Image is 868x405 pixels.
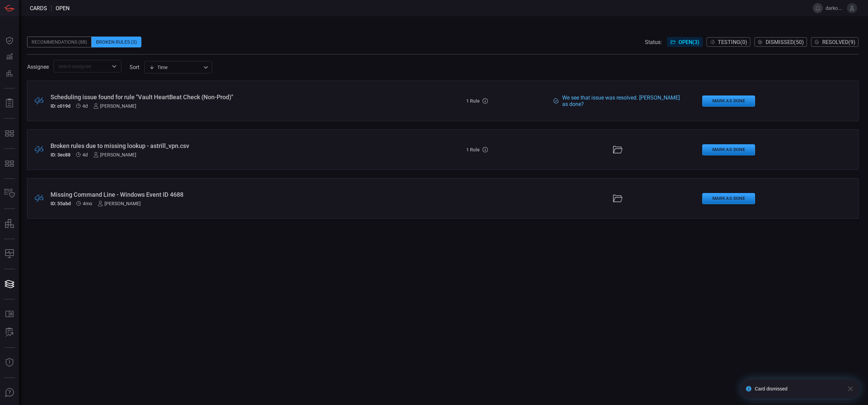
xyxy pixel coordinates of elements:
[826,5,844,11] span: darko.blagojevic
[1,385,18,401] button: Ask Us A Question
[92,37,141,47] div: Broken Rules (3)
[51,142,374,149] div: Broken rules due to missing lookup - astrill_vpn.csv
[82,152,88,157] span: Oct 05, 2025 3:15 PM
[30,5,47,12] span: Cards
[149,64,201,71] div: Time
[98,201,141,206] div: [PERSON_NAME]
[678,39,699,45] span: Open ( 3 )
[130,64,139,70] label: sort
[702,193,755,204] button: Mark as Done
[707,37,750,47] button: Testing(0)
[27,37,92,47] div: Recommendations (88)
[56,62,108,70] input: Select assignee
[466,147,480,152] h5: 1 Rule
[51,93,374,101] div: Scheduling issue found for rule "Vault HeartBeat Check (Non-Prod)"
[93,103,136,109] div: [PERSON_NAME]
[754,37,807,47] button: Dismissed(50)
[1,355,18,371] button: Threat Intelligence
[811,37,859,47] button: Resolved(9)
[51,201,71,206] h5: ID: 55abd
[702,95,755,107] button: Mark as Done
[822,39,855,45] span: Resolved ( 9 )
[1,324,18,341] button: ALERT ANALYSIS
[83,201,92,206] span: Jun 10, 2025 5:47 PM
[667,37,703,47] button: Open(3)
[702,144,755,155] button: Mark as Done
[1,186,18,202] button: Inventory
[51,103,71,109] h5: ID: c019d
[1,155,18,172] button: MITRE - Detection Posture
[1,276,18,292] button: Cards
[1,49,18,65] button: Detections
[1,306,18,322] button: Rule Catalog
[718,39,747,45] span: Testing ( 0 )
[559,94,683,107] div: We see that issue was resolved. [PERSON_NAME] as done?
[93,152,136,157] div: [PERSON_NAME]
[27,64,49,70] span: Assignee
[1,33,18,49] button: Dashboard
[766,39,804,45] span: Dismissed ( 50 )
[1,125,18,142] button: MITRE - Exposures
[645,39,662,45] span: Status:
[755,386,842,391] div: Card dismissed
[51,152,71,157] h5: ID: 3ec88
[1,216,18,232] button: assets
[51,191,374,198] div: Missing Command Line - Windows Event ID 4688
[1,246,18,262] button: Compliance Monitoring
[56,5,70,12] span: open
[82,103,88,109] span: Oct 05, 2025 3:18 PM
[1,95,18,111] button: Reports
[110,62,119,71] button: Open
[1,65,18,81] button: Preventions
[466,98,480,104] h5: 1 Rule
